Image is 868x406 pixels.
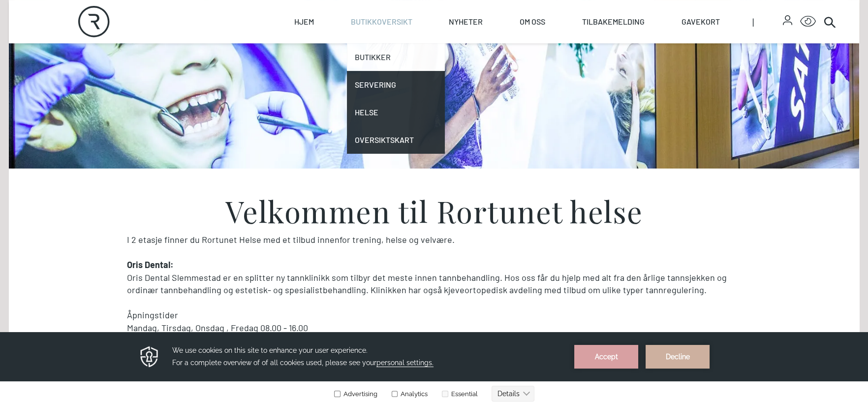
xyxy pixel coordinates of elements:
a: Butikker [347,43,445,71]
a: Oversiktskart [347,126,445,154]
p: Oris Dental Slemmestad er en splitter ny tannklinikk som tilbyr det meste innen tannbehandling. H... [127,271,741,297]
label: Analytics [390,58,428,66]
img: Privacy reminder [139,13,160,36]
strong: Oris Dental: [127,259,174,270]
input: Analytics [392,59,398,65]
button: Open Accessibility Menu [800,14,816,30]
p: I 2 etasje finner du Rortunet Helse med et tilbud innenfor trening, helse og velvære. [127,234,741,246]
input: Essential [442,59,448,65]
label: Essential [440,58,478,66]
input: Advertising [334,59,341,65]
a: Helse [347,99,445,126]
h3: We use cookies on this site to enhance your user experience. For a complete overview of of all co... [172,12,562,37]
button: Decline [646,13,710,36]
button: Accept [574,13,638,36]
button: Details [492,54,534,69]
a: Servering [347,71,445,99]
label: Advertising [334,58,377,66]
span: personal settings. [376,27,434,35]
p: Åpningstider [127,309,741,322]
p: Mandag, Tirsdag, Onsdag , Fredag 08.00 - 16.00 [127,322,741,335]
h3: Velkommen til Rortunet helse [127,196,741,226]
text: Details [497,58,520,66]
